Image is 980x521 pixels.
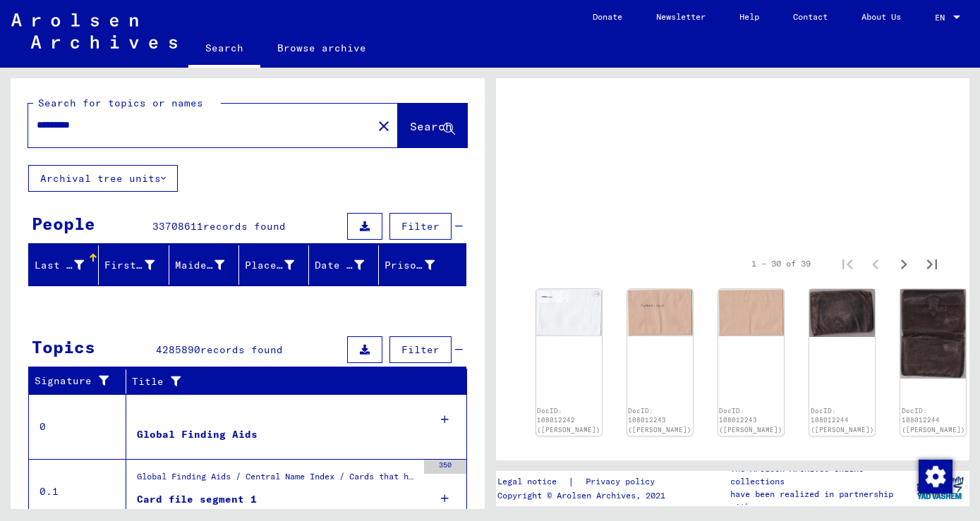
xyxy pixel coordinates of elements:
div: Title [132,374,439,389]
button: Previous page [861,250,890,278]
button: First page [833,250,861,278]
div: Maiden Name [175,258,224,273]
span: records found [200,343,283,356]
span: 33708611 [152,220,203,233]
mat-header-cell: Maiden Name [169,245,239,285]
div: Title [132,370,453,393]
div: Topics [32,334,95,360]
div: Date of Birth [315,254,382,276]
div: 1 – 30 of 39 [751,257,811,270]
p: have been realized in partnership with [730,488,910,513]
img: 001.jpg [627,289,693,336]
a: DocID: 108012243 ([PERSON_NAME]) [719,407,782,434]
span: EN [935,13,950,23]
div: Place of Birth [245,258,294,273]
div: Place of Birth [245,254,312,276]
div: Signature [35,374,115,388]
div: Prisoner # [385,258,434,273]
button: Last page [918,250,946,278]
img: 002.jpg [900,289,966,379]
mat-header-cell: Date of Birth [309,245,379,285]
mat-header-cell: Place of Birth [239,245,309,285]
mat-icon: close [375,118,392,135]
a: DocID: 108012244 ([PERSON_NAME]) [902,407,965,434]
img: 001.jpg [536,289,602,336]
a: Browse archive [260,31,383,65]
div: Prisoner # [385,254,452,276]
button: Filter [389,336,452,363]
div: First Name [104,254,171,276]
img: Change consent [919,460,952,494]
button: Filter [389,213,452,240]
td: 0 [29,394,126,459]
span: Search [410,119,452,133]
div: Signature [35,370,129,393]
div: | [497,474,672,489]
mat-label: Search for topics or names [38,97,203,109]
a: DocID: 108012243 ([PERSON_NAME]) [628,407,691,434]
span: Filter [401,343,440,356]
div: Maiden Name [175,254,242,276]
a: DocID: 108012242 ([PERSON_NAME]) [537,407,600,434]
div: 350 [424,460,466,474]
span: records found [203,220,286,233]
a: Legal notice [497,474,568,489]
a: Search [188,31,260,68]
mat-header-cell: Last Name [29,245,99,285]
img: Arolsen_neg.svg [11,13,177,49]
div: Last Name [35,254,102,276]
a: Privacy policy [574,474,672,489]
div: Date of Birth [315,258,364,273]
p: Copyright © Arolsen Archives, 2021 [497,489,672,502]
div: Global Finding Aids / Central Name Index / Cards that have been scanned during first sequential m... [137,470,417,490]
div: Last Name [35,258,84,273]
span: 4285890 [156,343,200,356]
div: Card file segment 1 [137,492,257,507]
button: Archival tree units [28,165,178,192]
a: DocID: 108012244 ([PERSON_NAME]) [811,407,874,434]
button: Search [398,104,467,147]
mat-header-cell: Prisoner # [379,245,465,285]
p: The Arolsen Archives online collections [730,462,910,488]
img: yv_logo.png [914,470,967,505]
mat-header-cell: First Name [99,245,169,285]
div: People [32,211,95,236]
span: Filter [401,220,440,233]
div: First Name [104,258,154,273]
img: 002.jpg [718,289,784,336]
img: 001.jpg [809,289,875,337]
button: Next page [890,250,918,278]
div: Global Finding Aids [137,427,258,442]
button: Clear [370,111,398,140]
